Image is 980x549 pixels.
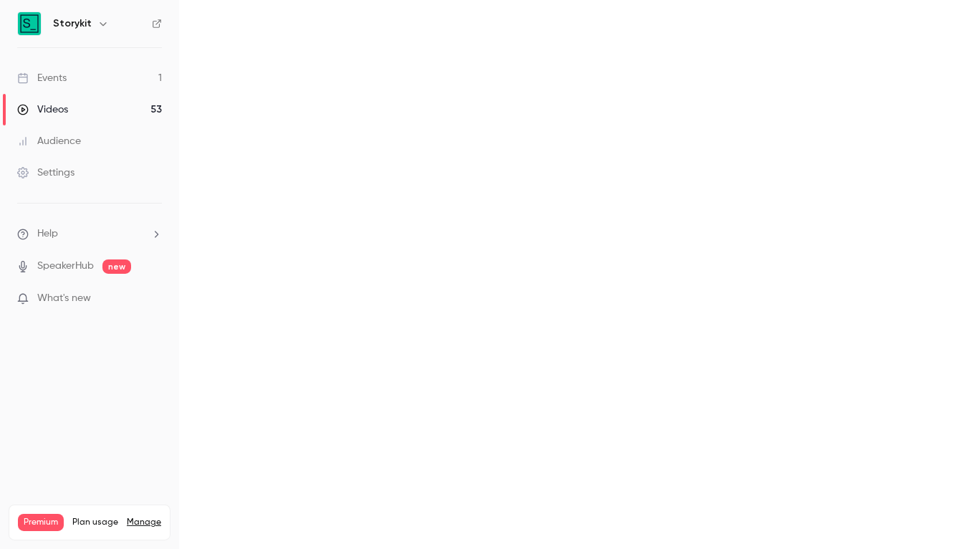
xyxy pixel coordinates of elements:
span: new [102,259,131,274]
div: Videos [17,102,68,117]
a: Manage [127,517,161,528]
h6: Storykit [53,16,92,31]
span: What's new [37,291,91,306]
span: Premium [18,514,64,531]
span: Plan usage [72,517,118,528]
div: Audience [17,134,81,148]
span: Help [37,226,58,242]
div: Settings [17,166,75,180]
iframe: Noticeable Trigger [145,292,162,305]
a: SpeakerHub [37,259,94,274]
img: Storykit [18,12,41,35]
div: Events [17,71,67,85]
li: help-dropdown-opener [17,226,162,242]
